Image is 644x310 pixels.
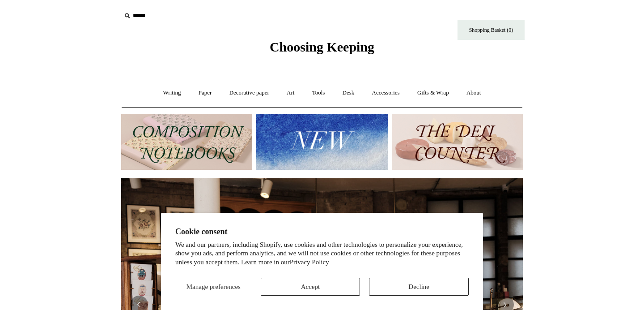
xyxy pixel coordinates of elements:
[155,81,189,105] a: Writing
[392,114,523,170] img: The Deli Counter
[221,81,277,105] a: Decorative paper
[290,258,329,266] a: Privacy Policy
[279,81,302,105] a: Art
[175,278,252,296] button: Manage preferences
[186,283,241,290] span: Manage preferences
[121,114,252,170] img: 202302 Composition ledgers.jpg__PID:69722ee6-fa44-49dd-a067-31375e5d54ec
[175,227,469,237] h2: Cookie consent
[256,114,387,170] img: New.jpg__PID:f73bdf93-380a-4a35-bcfe-7823039498e1
[270,47,374,53] a: Choosing Keeping
[191,81,220,105] a: Paper
[458,81,489,105] a: About
[364,81,408,105] a: Accessories
[261,278,360,296] button: Accept
[175,241,469,267] p: We and our partners, including Shopify, use cookies and other technologies to personalize your ex...
[335,81,363,105] a: Desk
[270,39,374,54] span: Choosing Keeping
[369,278,469,296] button: Decline
[458,20,525,40] a: Shopping Basket (0)
[304,81,333,105] a: Tools
[409,81,457,105] a: Gifts & Wrap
